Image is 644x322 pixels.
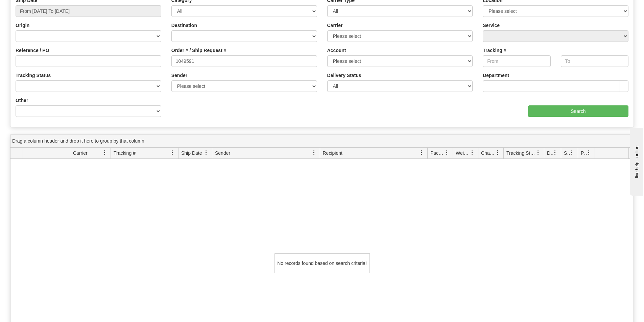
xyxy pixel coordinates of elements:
[561,55,628,67] input: To
[583,147,595,158] a: Pickup Status filter column settings
[16,47,49,54] label: Reference / PO
[16,22,29,29] label: Origin
[171,72,187,79] label: Sender
[215,150,230,156] span: Sender
[566,147,578,158] a: Shipment Issues filter column settings
[200,147,212,158] a: Ship Date filter column settings
[16,72,51,79] label: Tracking Status
[628,126,643,195] iframe: chat widget
[114,150,136,156] span: Tracking #
[492,147,503,158] a: Charge filter column settings
[99,147,111,158] a: Carrier filter column settings
[467,147,478,158] a: Weight filter column settings
[308,147,320,158] a: Sender filter column settings
[483,55,550,67] input: From
[506,150,536,156] span: Tracking Status
[5,6,63,11] div: live help - online
[481,150,495,156] span: Charge
[16,97,28,104] label: Other
[181,150,202,156] span: Ship Date
[564,150,570,156] span: Shipment Issues
[171,47,226,54] label: Order # / Ship Request #
[581,150,587,156] span: Pickup Status
[323,150,342,156] span: Recipient
[441,147,453,158] a: Packages filter column settings
[416,147,427,158] a: Recipient filter column settings
[549,147,561,158] a: Delivery Status filter column settings
[456,150,470,156] span: Weight
[483,22,500,29] label: Service
[327,22,343,29] label: Carrier
[483,47,506,54] label: Tracking #
[167,147,178,158] a: Tracking # filter column settings
[275,253,370,273] div: No records found based on search criteria!
[483,72,509,79] label: Department
[73,150,88,156] span: Carrier
[528,105,628,117] input: Search
[10,134,634,148] div: grid grouping header
[547,150,553,156] span: Delivery Status
[327,72,361,79] label: Delivery Status
[532,147,544,158] a: Tracking Status filter column settings
[430,150,445,156] span: Packages
[327,47,346,54] label: Account
[171,22,197,29] label: Destination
